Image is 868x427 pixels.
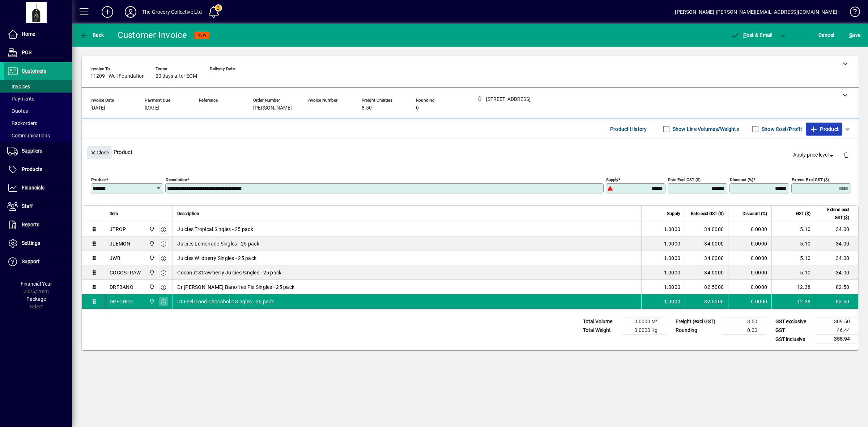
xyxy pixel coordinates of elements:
div: DRFCHOC [110,298,133,305]
span: 4/75 Apollo Drive [147,254,156,262]
mat-label: Supply [606,177,618,182]
td: 0.0000 [728,294,771,309]
span: Package [26,296,46,302]
span: NEW [197,33,207,38]
span: - [307,105,309,111]
span: 1.0000 [664,255,681,262]
button: Delete [838,146,855,163]
span: Rate excl GST ($) [691,210,724,218]
span: 4/75 Apollo Drive [147,225,156,233]
a: Support [4,253,72,271]
td: 5.10 [771,222,815,236]
mat-label: Rate excl GST ($) [668,177,701,182]
span: Coconut Strawberry Juicies Singles - 25 pack [177,269,281,276]
a: Communications [4,129,72,142]
td: 0.00 [723,326,766,335]
span: 4/75 Apollo Drive [147,269,156,277]
span: Product [809,123,839,135]
div: [PERSON_NAME] [PERSON_NAME][EMAIL_ADDRESS][DOMAIN_NAME] [675,6,837,18]
td: 0.0000 [728,222,771,236]
span: 1.0000 [664,240,681,247]
div: 34.0000 [689,240,724,247]
span: 8.50 [362,105,372,111]
span: Juicies Lemonade Singles - 25 pack [177,240,259,247]
td: Total Volume [579,317,623,326]
mat-label: Extend excl GST ($) [792,177,829,182]
span: Supply [667,210,680,218]
span: Products [22,166,42,172]
button: Profile [119,5,142,18]
span: Discount (%) [743,210,767,218]
td: 12.38 [771,294,815,309]
span: Product History [610,123,647,135]
mat-label: Discount (%) [730,177,753,182]
td: Total Weight [579,326,623,335]
span: 1.0000 [664,226,681,233]
td: 34.00 [815,265,858,280]
div: Customer Invoice [118,29,187,41]
button: Save [847,29,862,42]
span: GST ($) [796,210,810,218]
div: 34.0000 [689,255,724,262]
span: 1.0000 [664,283,681,291]
div: 82.5000 [689,298,724,305]
div: JWB [110,255,120,262]
a: Financials [4,179,72,197]
div: DRFBANO [110,283,133,291]
span: Apply price level [793,151,835,159]
a: Backorders [4,117,72,129]
span: 1.0000 [664,269,681,276]
button: Close [87,146,112,159]
a: POS [4,44,72,62]
label: Show Cost/Profit [760,125,802,133]
span: Description [177,210,199,218]
span: 1.0000 [664,298,681,305]
span: Dr Feel Good Chocoholic Singles - 25 pack [177,298,274,305]
span: Back [80,32,104,38]
div: 34.0000 [689,269,724,276]
td: 5.10 [771,236,815,251]
mat-label: Description [166,177,187,182]
span: 4/75 Apollo Drive [147,240,156,248]
span: Financial Year [21,281,52,287]
td: 0.0000 [728,265,771,280]
td: 34.00 [815,222,858,236]
td: GST inclusive [772,335,815,344]
td: 5.10 [771,265,815,280]
td: 8.50 [723,317,766,326]
div: Product [82,139,859,165]
td: 82.50 [815,294,858,309]
span: 4/75 Apollo Drive [147,283,156,291]
td: 34.00 [815,236,858,251]
label: Show Line Volumes/Weights [671,125,739,133]
mat-label: Product [91,177,106,182]
span: Home [22,31,35,37]
div: 82.5000 [689,283,724,291]
button: Product [806,123,842,136]
button: Add [96,5,119,18]
span: Item [110,210,118,218]
app-page-header-button: Close [85,149,114,155]
span: 11209 - Well Foundation [90,73,145,79]
a: Home [4,25,72,43]
td: 82.50 [815,280,858,294]
a: Invoices [4,80,72,93]
span: - [210,73,211,79]
td: 0.0000 M³ [623,317,666,326]
div: JTROP [110,226,126,233]
td: 0.0000 Kg [623,326,666,335]
button: Post & Email [727,29,776,42]
button: Back [78,29,106,42]
span: Reports [22,222,39,227]
div: 34.0000 [689,226,724,233]
td: 5.10 [771,251,815,265]
td: 46.44 [815,326,859,335]
a: Reports [4,216,72,234]
td: 309.50 [815,317,859,326]
app-page-header-button: Delete [838,151,855,158]
span: [PERSON_NAME] [253,105,292,111]
button: Product History [607,123,650,136]
a: Payments [4,93,72,105]
span: P [743,32,746,38]
span: Juicies Wildberry Singles - 25 pack [177,255,256,262]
